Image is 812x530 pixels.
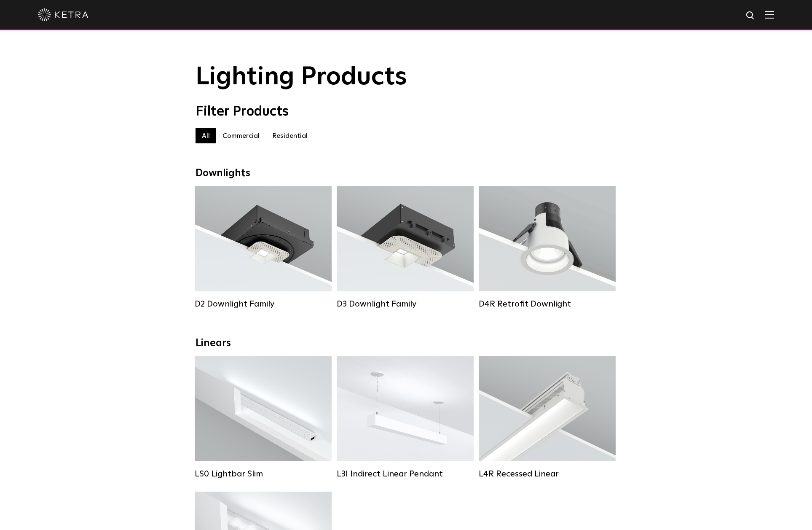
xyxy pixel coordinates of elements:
label: Residential [266,128,314,143]
div: D3 Downlight Family [337,299,474,309]
span: Lighting Products [196,65,407,90]
img: search icon [745,11,756,21]
a: D3 Downlight Family Lumen Output:700 / 900 / 1100Colors:White / Black / Silver / Bronze / Paintab... [337,186,474,309]
a: L3I Indirect Linear Pendant Lumen Output:400 / 600 / 800 / 1000Housing Colors:White / BlackContro... [337,356,474,479]
div: L3I Indirect Linear Pendant [337,469,474,479]
label: Commercial [216,128,266,143]
label: All [196,128,216,143]
a: D2 Downlight Family Lumen Output:1200Colors:White / Black / Gloss Black / Silver / Bronze / Silve... [195,186,332,309]
div: D2 Downlight Family [195,299,332,309]
div: Filter Products [196,104,617,120]
a: LS0 Lightbar Slim Lumen Output:200 / 350Colors:White / BlackControl:X96 Controller [195,356,332,479]
a: D4R Retrofit Downlight Lumen Output:800Colors:White / BlackBeam Angles:15° / 25° / 40° / 60°Watta... [479,186,616,309]
div: Downlights [196,167,617,180]
img: Hamburger%20Nav.svg [765,11,774,19]
div: Linears [196,337,617,350]
img: ketra-logo-2019-white [38,8,88,21]
div: LS0 Lightbar Slim [195,469,332,479]
div: D4R Retrofit Downlight [479,299,616,309]
a: L4R Recessed Linear Lumen Output:400 / 600 / 800 / 1000Colors:White / BlackControl:Lutron Clear C... [479,356,616,479]
div: L4R Recessed Linear [479,469,616,479]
